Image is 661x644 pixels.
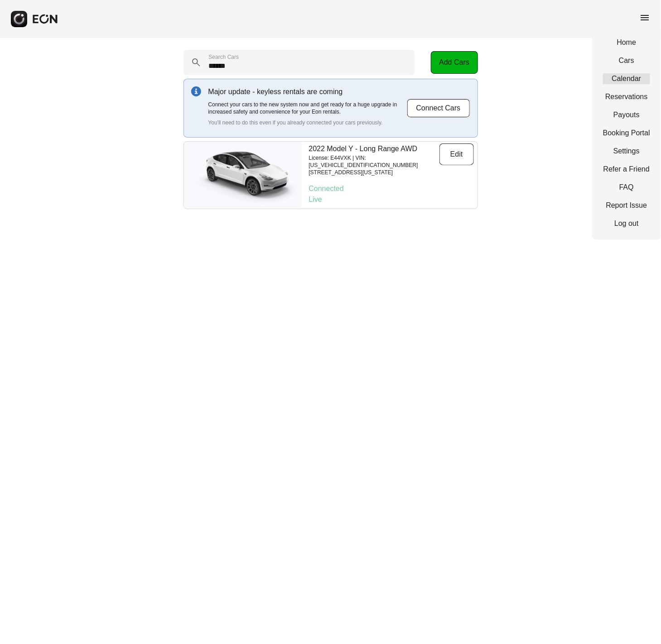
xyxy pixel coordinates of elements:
[309,143,439,154] p: 2022 Model Y - Long Range AWD
[431,51,478,74] button: Add Cars
[184,146,302,205] img: car
[603,182,650,193] a: FAQ
[603,146,650,157] a: Settings
[603,37,650,48] a: Home
[603,110,650,120] a: Payouts
[407,99,470,118] button: Connect Cars
[603,73,650,84] a: Calendar
[603,200,650,211] a: Report Issue
[309,183,474,194] p: Connected
[603,91,650,102] a: Reservations
[191,86,201,96] img: info
[603,218,650,229] a: Log out
[309,154,439,169] p: License: E44VXK | VIN: [US_VEHICLE_IDENTIFICATION_NUMBER]
[208,101,407,115] p: Connect your cars to the new system now and get ready for a huge upgrade in increased safety and ...
[208,86,407,97] p: Major update - keyless rentals are coming
[309,169,439,176] p: [STREET_ADDRESS][US_STATE]
[603,164,650,175] a: Refer a Friend
[603,128,650,138] a: Booking Portal
[639,12,650,23] span: menu
[603,55,650,66] a: Cars
[208,119,407,126] p: You'll need to do this even if you already connected your cars previously.
[209,53,239,61] label: Search Cars
[309,194,474,205] p: Live
[439,143,474,165] button: Edit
